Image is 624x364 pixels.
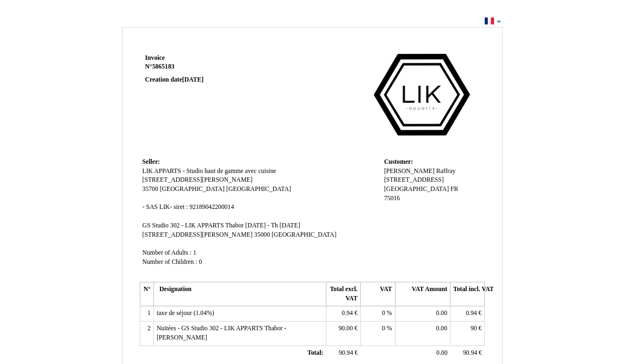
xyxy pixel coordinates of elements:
span: Total: [307,349,323,356]
span: FR [450,186,458,193]
td: € [326,322,360,346]
span: Seller: [143,158,160,165]
strong: N° [145,63,275,71]
th: VAT Amount [395,282,450,306]
span: 90.94 [339,349,353,356]
th: Total excl. VAT [326,282,360,306]
span: [GEOGRAPHIC_DATA] [160,186,225,193]
span: SAS LIK- siret : 92189042200014 [146,203,234,211]
span: 0 [382,325,385,332]
td: € [450,322,485,346]
td: € [450,346,485,361]
span: GS Studio 302 - LIK APPARTS Thabor [143,222,244,229]
span: [GEOGRAPHIC_DATA] [271,231,336,238]
strong: Creation date [145,76,204,83]
span: 75016 [384,195,400,202]
span: 0 [199,258,202,266]
td: € [450,306,485,322]
td: € [326,346,360,361]
span: 0.94 [466,310,477,317]
span: - [143,203,145,211]
span: 35700 [143,186,158,193]
td: € [326,306,360,322]
span: 5865183 [152,63,175,70]
span: Invoice [145,54,165,61]
span: Nuitées - GS Studio 302 - LIK APPARTS Thabor - [PERSON_NAME] [157,325,287,341]
span: 0 [382,310,385,317]
span: Number of Children : [143,258,197,266]
span: 90.94 [463,349,477,356]
span: 90.00 [338,325,353,332]
th: N° [140,282,153,306]
span: [GEOGRAPHIC_DATA] [226,186,291,193]
span: [DATE] - Th [DATE] [245,222,300,229]
span: taxe de séjour (1.04%) [157,310,214,317]
th: Total incl. VAT [450,282,485,306]
span: [STREET_ADDRESS][PERSON_NAME] [143,231,253,238]
span: 0.00 [436,310,447,317]
span: [STREET_ADDRESS] [384,176,444,183]
span: LIK APPARTS - Studio haut de gamme avec cuisine [143,168,276,175]
th: VAT [361,282,395,306]
span: 0.00 [436,325,447,332]
span: 0.94 [342,310,353,317]
span: Raffray [436,168,455,175]
td: 1 [140,306,153,322]
td: 2 [140,322,153,346]
span: [DATE] [182,76,203,83]
span: 90 [471,325,477,332]
td: % [361,306,395,322]
span: [GEOGRAPHIC_DATA] [384,186,449,193]
th: Designation [153,282,326,306]
span: [PERSON_NAME] [384,168,435,175]
span: 35000 [254,231,270,238]
span: 1 [193,249,196,256]
td: % [361,322,395,346]
span: 0.00 [436,349,447,356]
span: Number of Adults : [143,249,192,256]
span: [STREET_ADDRESS][PERSON_NAME] [143,176,253,183]
img: logo [361,54,482,135]
span: Customer: [384,158,413,165]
